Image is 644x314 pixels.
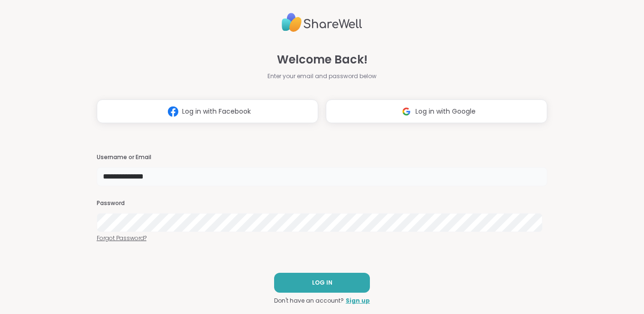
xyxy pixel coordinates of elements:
img: ShareWell Logomark [397,103,415,120]
span: Welcome Back! [277,51,368,68]
img: ShareWell Logomark [164,103,182,120]
img: ShareWell Logo [282,9,362,36]
span: LOG IN [312,278,332,287]
span: Enter your email and password below [267,72,377,81]
h3: Username or Email [97,153,548,161]
a: Sign up [346,296,370,305]
button: Log in with Google [326,99,547,123]
span: Don't have an account? [274,296,344,305]
button: Log in with Facebook [97,99,318,123]
span: Log in with Facebook [182,107,251,117]
button: LOG IN [274,273,370,293]
a: Forgot Password? [97,234,548,242]
h3: Password [97,199,548,207]
span: Log in with Google [415,107,476,117]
